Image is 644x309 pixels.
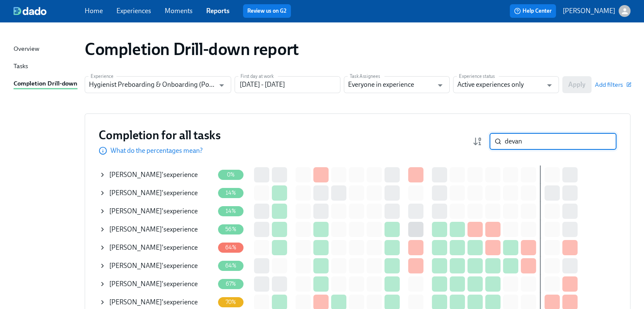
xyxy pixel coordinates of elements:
[220,262,241,269] span: 64%
[221,281,241,287] span: 67%
[165,7,193,15] a: Moments
[221,208,241,214] span: 14%
[109,262,162,270] span: [PERSON_NAME]
[14,79,78,89] a: Completion Drill-down
[206,7,229,15] a: Reports
[99,166,214,183] div: [PERSON_NAME]'sexperience
[116,7,151,15] a: Experiences
[14,44,39,55] div: Overview
[539,240,542,255] div: First day at work • day 29
[539,167,542,182] div: First day at work • day 29
[109,189,162,197] span: [PERSON_NAME]
[109,261,198,270] div: 's experience
[222,171,240,178] span: 0%
[109,225,198,234] div: 's experience
[109,188,198,198] div: 's experience
[109,207,198,216] div: 's experience
[14,7,47,15] img: dado
[109,298,198,307] div: 's experience
[514,7,552,15] span: Help Center
[99,239,214,256] div: [PERSON_NAME]'sexperience
[243,4,291,18] button: Review us on G2
[221,190,241,196] span: 14%
[85,7,103,15] a: Home
[220,244,241,251] span: 64%
[99,276,214,292] div: [PERSON_NAME]'sexperience
[109,243,198,252] div: 's experience
[215,79,228,92] button: Open
[539,258,542,273] div: First day at work • day 29
[109,280,162,288] span: [PERSON_NAME]
[563,6,615,16] p: [PERSON_NAME]
[99,185,214,201] div: [PERSON_NAME]'sexperience
[539,203,542,219] div: First day at work • day 29
[505,133,616,150] input: Search by name
[109,243,162,251] span: [PERSON_NAME]
[221,299,241,305] span: 70%
[220,226,241,232] span: 56%
[99,221,214,238] div: [PERSON_NAME]'sexperience
[109,207,162,215] span: [PERSON_NAME]
[109,225,162,233] span: [PERSON_NAME]
[99,257,214,274] div: [PERSON_NAME]'sexperience
[109,170,198,179] div: 's experience
[109,279,198,289] div: 's experience
[473,136,483,146] svg: Completion rate (low to high)
[539,185,542,201] div: First day at work • day 29
[14,61,78,72] a: Tasks
[434,79,447,92] button: Open
[85,39,299,59] h1: Completion Drill-down report
[510,4,556,18] button: Help Center
[543,79,556,92] button: Open
[14,61,28,72] div: Tasks
[563,5,630,17] button: [PERSON_NAME]
[247,7,287,15] a: Review us on G2
[99,203,214,220] div: [PERSON_NAME]'sexperience
[539,221,542,237] div: First day at work • day 29
[14,44,78,55] a: Overview
[111,146,203,155] p: What do the percentages mean?
[14,7,85,15] a: dado
[109,298,162,306] span: [PERSON_NAME]
[109,171,162,179] span: [PERSON_NAME]
[539,276,542,292] div: First day at work • day 29
[99,127,221,143] h3: Completion for all tasks
[595,80,630,89] button: Add filters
